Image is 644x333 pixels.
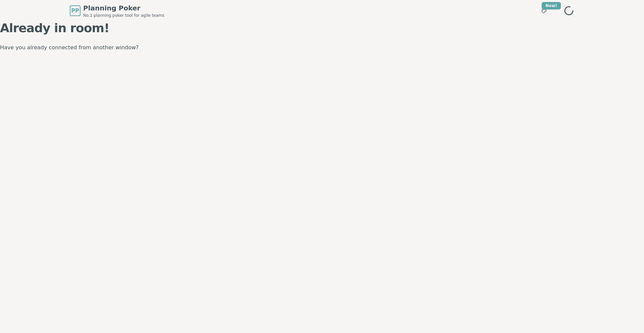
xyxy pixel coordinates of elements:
span: Planning Poker [83,3,164,13]
span: PP [71,7,79,15]
button: New! [538,5,550,17]
a: PPPlanning PokerNo.1 planning poker tool for agile teams [70,3,164,18]
div: New! [542,2,561,9]
span: No.1 planning poker tool for agile teams [83,13,164,18]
